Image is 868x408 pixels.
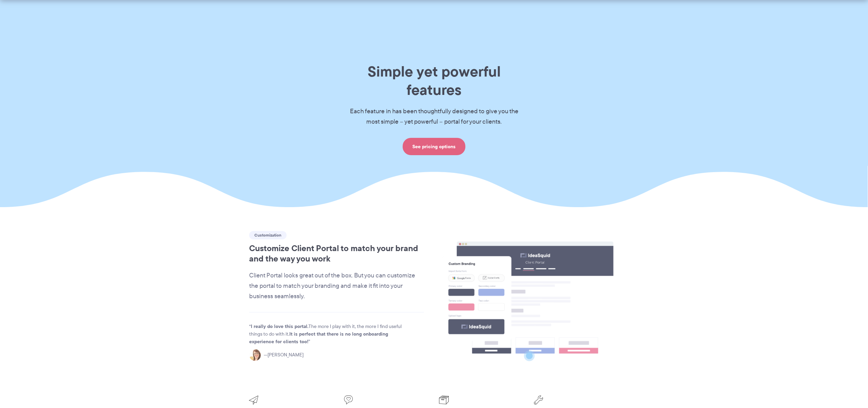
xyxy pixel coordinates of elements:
[249,270,424,302] p: Client Portal looks great out of the box. But you can customize the portal to match your branding...
[403,138,465,155] a: See pricing options
[249,243,424,264] h2: Customize Client Portal to match your brand and the way you work
[251,322,308,330] strong: I really do love this portal.
[339,62,529,99] h1: Simple yet powerful features
[339,106,529,127] p: Each feature in has been thoughtfully designed to give you the most simple – yet powerful – porta...
[249,330,388,345] strong: It is perfect that there is no long onboarding experience for clients too!
[249,323,412,346] p: The more I play with it, the more I find useful things to do with it.
[249,231,287,239] span: Customization
[264,351,304,359] span: [PERSON_NAME]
